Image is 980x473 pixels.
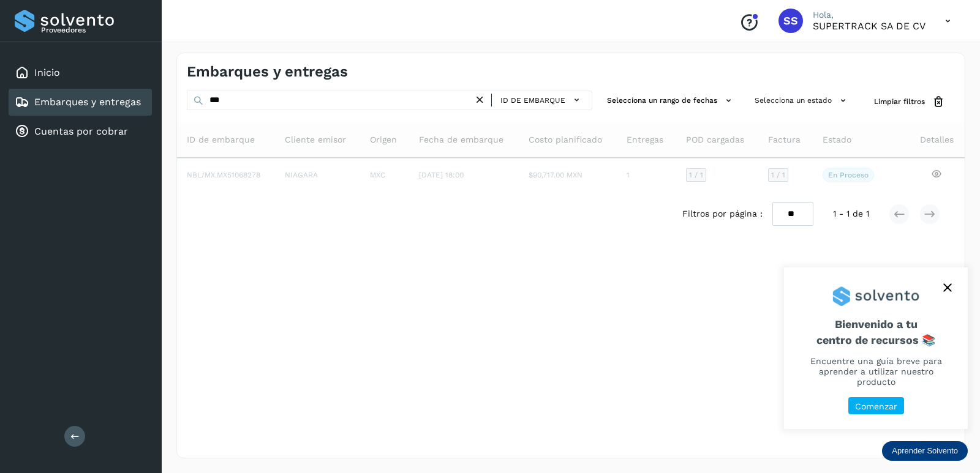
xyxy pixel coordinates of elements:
span: 1 / 1 [689,171,703,179]
td: NIAGARA [275,158,360,192]
td: MXC [360,158,409,192]
div: Inicio [9,59,152,86]
a: Embarques y entregas [34,96,141,108]
span: POD cargadas [686,133,744,146]
td: 1 [617,158,676,192]
span: Costo planificado [529,133,602,146]
div: Aprender Solvento [882,441,968,461]
p: SUPERTRACK SA DE CV [813,20,925,32]
span: Factura [768,133,801,146]
button: ID de embarque [497,91,587,109]
p: En proceso [828,171,869,179]
span: Bienvenido a tu [799,318,953,346]
span: Filtros por página : [682,207,763,220]
span: Estado [823,133,851,146]
p: Encuentre una guía breve para aprender a utilizar nuestro producto [799,356,953,387]
span: Entregas [627,133,663,146]
p: Aprender Solvento [892,446,958,456]
div: Cuentas por cobrar [9,118,152,145]
a: Inicio [34,67,60,78]
span: Origen [370,133,397,146]
span: NBL/MX.MX51068278 [187,171,260,179]
button: Limpiar filtros [864,91,955,113]
span: Cliente emisor [285,133,346,146]
td: $90,717.00 MXN [519,158,617,192]
a: Cuentas por cobrar [34,125,128,137]
div: Embarques y entregas [9,89,152,116]
span: ID de embarque [500,95,565,106]
p: Proveedores [41,26,147,34]
button: close, [938,278,957,297]
button: Selecciona un estado [750,91,854,111]
button: Comenzar [848,397,904,415]
span: Fecha de embarque [419,133,503,146]
p: centro de recursos 📚 [799,333,953,347]
span: Detalles [920,133,954,146]
button: Selecciona un rango de fechas [602,91,740,111]
span: 1 / 1 [771,171,785,179]
span: Limpiar filtros [874,96,925,107]
span: 1 - 1 de 1 [833,207,869,220]
p: Comenzar [855,401,897,412]
div: Aprender Solvento [784,267,968,429]
p: Hola, [813,10,925,20]
span: [DATE] 18:00 [419,171,464,179]
span: ID de embarque [187,133,255,146]
h4: Embarques y entregas [187,63,348,81]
